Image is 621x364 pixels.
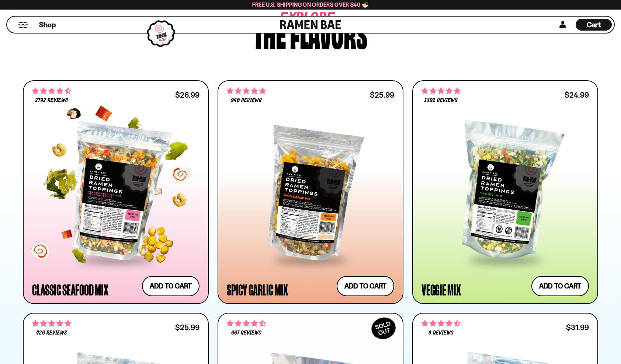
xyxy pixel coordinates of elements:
span: 4.76 stars [421,86,461,96]
span: 4.75 stars [227,86,266,96]
span: Shop [39,20,56,30]
span: 667 reviews [231,330,261,336]
span: 940 reviews [231,98,262,104]
button: Mobile Menu Trigger [18,22,28,28]
span: 4.62 stars [421,319,461,328]
div: $25.99 [370,91,394,98]
span: 1392 reviews [424,98,458,104]
div: Classic Seafood Mix [32,283,108,296]
div: Veggie Mix [421,283,461,296]
a: Cart [576,17,612,33]
span: 8 reviews [429,330,454,336]
div: $26.99 [175,91,200,98]
div: SOLD OUT [368,314,399,343]
span: 4.68 stars [32,86,71,96]
button: Add to cart [337,276,394,296]
button: Add to cart [531,276,589,296]
a: 4.68 stars 2792 reviews $26.99 Classic Seafood Mix Add to cart [23,80,209,304]
span: 4.64 stars [227,319,266,328]
a: 4.75 stars 940 reviews $25.99 Spicy Garlic Mix Add to cart [218,80,403,304]
button: Add to cart [142,276,200,296]
div: Spicy Garlic Mix [227,283,288,296]
div: $25.99 [175,324,200,331]
span: 426 reviews [36,330,67,336]
span: 4.76 stars [32,319,71,328]
div: The [254,15,286,50]
span: 2792 reviews [35,98,68,104]
div: $31.99 [566,324,589,331]
div: $24.99 [565,91,589,98]
a: Shop [39,19,56,31]
a: 4.76 stars 1392 reviews $24.99 Veggie Mix Add to cart [412,80,598,304]
div: flavors [290,15,367,50]
span: Cart [587,20,601,29]
span: Free U.S. Shipping on Orders over $40 🍜 [252,1,369,8]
